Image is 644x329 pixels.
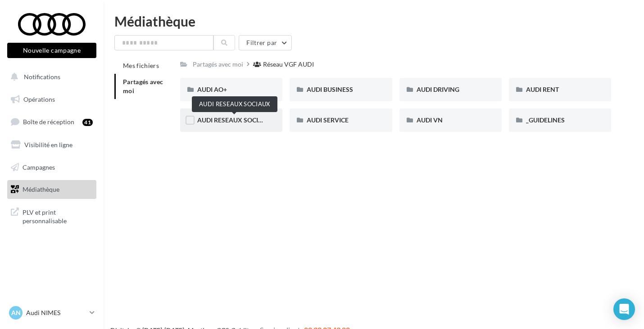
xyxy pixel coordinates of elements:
[123,78,163,95] span: Partagés avec moi
[192,96,277,112] div: AUDI RESEAUX SOCIAUX
[197,116,272,124] span: AUDI RESEAUX SOCIAUX
[11,308,21,317] span: AN
[23,163,55,171] span: Campagnes
[23,118,74,126] span: Boîte de réception
[26,308,86,317] p: Audi NIMES
[82,119,93,126] div: 41
[307,116,349,124] span: AUDI SERVICE
[23,95,55,103] span: Opérations
[23,206,93,225] span: PLV et print personnalisable
[23,185,59,193] span: Médiathèque
[239,35,292,50] button: Filtrer par
[417,86,459,93] span: AUDI DRIVING
[5,203,98,229] a: PLV et print personnalisable
[263,60,314,69] div: Réseau VGF AUDI
[24,73,60,81] span: Notifications
[123,62,159,69] span: Mes fichiers
[24,141,73,149] span: Visibilité en ligne
[114,14,633,28] div: Médiathèque
[307,86,353,93] span: AUDI BUSINESS
[5,135,98,154] a: Visibilité en ligne
[417,116,443,124] span: AUDI VN
[7,43,96,58] button: Nouvelle campagne
[526,86,559,93] span: AUDI RENT
[5,158,98,177] a: Campagnes
[193,60,243,69] div: Partagés avec moi
[5,68,95,86] button: Notifications
[7,304,96,321] a: AN Audi NIMES
[5,180,98,199] a: Médiathèque
[197,86,227,93] span: AUDI AO+
[526,116,565,124] span: _GUIDELINES
[5,90,98,109] a: Opérations
[613,298,635,320] div: Open Intercom Messenger
[5,112,98,131] a: Boîte de réception41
